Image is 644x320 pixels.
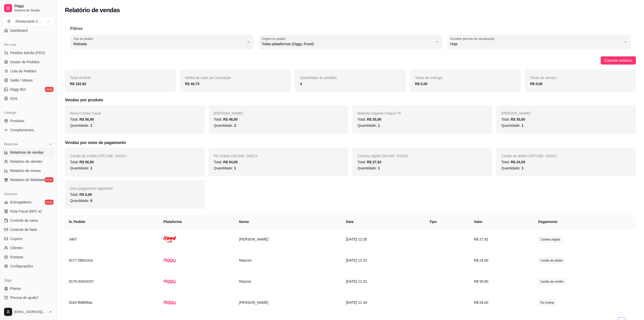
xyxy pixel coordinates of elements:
[70,26,631,32] p: Filtros
[470,271,534,292] td: R$ 56,90
[425,215,470,229] th: Tipo
[367,117,381,121] span: R$ 35,90
[70,193,92,197] span: Total:
[73,37,95,41] label: Tipo do pedido
[79,117,94,121] span: R$ 56,90
[79,193,92,197] span: R$ 0,00
[10,286,21,291] span: Planos
[6,19,11,24] span: R
[223,160,238,164] span: R$ 54,00
[4,142,18,146] span: Relatórios
[10,177,45,182] span: Relatório de fidelidade
[65,140,636,146] h5: Vendas por meio de pagamento
[70,186,113,190] span: Sem pagamento registrado
[70,76,91,80] span: Total vendido
[450,41,621,46] span: Hoje
[15,19,41,24] div: Restaurante C ...
[470,229,534,250] td: R$ 27,92
[90,166,92,170] span: 1
[65,6,120,14] h2: Relatório de vendas
[2,190,55,198] div: Gerenciar
[234,166,236,170] span: 1
[214,154,258,158] span: Pix Online ONLINE - DIGGY
[10,118,24,123] span: Produtos
[10,78,33,83] span: Salão / Mesas
[10,295,39,300] span: Precisa de ajuda?
[10,96,17,101] span: KDS
[2,16,55,26] button: Select a team
[470,215,534,229] th: Valor
[415,82,427,86] strong: R$ 0,00
[14,4,52,8] span: Diggy
[538,300,556,306] span: Pix Online
[522,123,524,127] span: 1
[235,215,342,229] th: Nome
[223,117,238,121] span: R$ 48,00
[367,160,381,164] span: R$ 27,92
[10,127,34,133] span: Complementos
[10,159,42,164] span: Relatório de clientes
[235,229,342,250] td: [PERSON_NAME]
[235,250,342,271] td: Maycon
[511,117,525,121] span: R$ 30,00
[163,233,176,246] img: ifood
[214,160,238,164] span: Total:
[501,160,525,164] span: Total:
[534,215,636,229] th: Pagamento
[300,82,302,86] strong: 4
[10,209,42,214] span: Nota Fiscal (NFC-e)
[14,8,52,12] span: Sistema de Gestão
[214,166,236,170] span: Quantidade:
[450,37,496,41] label: Escolher período de visualização
[90,199,92,203] span: 0
[10,200,31,205] span: Entregadores
[10,236,22,241] span: Cupons
[357,166,380,170] span: Quantidade:
[501,154,557,158] span: Cartão de débito OFFLINE - DIGGY
[605,58,632,63] span: Exportar relatório
[342,215,425,229] th: Data
[235,271,342,292] td: Rayssa
[501,111,530,115] span: [PERSON_NAME]
[342,250,425,271] td: [DATE] 12:23
[511,160,525,164] span: R$ 24,00
[10,218,38,223] span: Controle de caixa
[357,160,381,164] span: Total:
[70,166,92,170] span: Quantidade:
[10,69,37,74] span: Lista de Pedidos
[357,117,381,121] span: Total:
[501,166,524,170] span: Quantidade:
[65,292,159,313] td: 8163-fb8806ac
[10,50,45,55] span: Pedidos balcão (PDV)
[357,154,408,158] span: Carteira digital ONLINE - IFOOD
[70,117,94,121] span: Total:
[65,229,159,250] td: 3467
[470,292,534,313] td: R$ 54,00
[159,215,235,229] th: Plataforma
[10,254,23,260] span: Estoque
[65,271,159,292] td: 8176-3d324337
[214,117,238,121] span: Total:
[65,250,159,271] td: 8177-f3b0141e
[70,199,92,203] span: Quantidade:
[163,296,176,309] img: diggy
[90,123,92,127] span: 1
[10,245,23,250] span: Clientes
[522,166,524,170] span: 1
[530,82,542,86] strong: R$ 0,00
[342,271,425,292] td: [DATE] 12:22
[501,123,524,127] span: Quantidade:
[214,123,236,127] span: Quantidade:
[2,41,55,49] div: Dia a dia
[79,160,94,164] span: R$ 56,90
[235,292,342,313] td: [PERSON_NAME]
[10,168,41,173] span: Relatório de mesas
[262,37,287,41] label: Origem do pedido
[70,111,101,115] span: Novo Combo Casal
[538,258,565,263] span: Cartão de débito
[14,310,46,314] span: [EMAIL_ADDRESS][DOMAIN_NAME]
[214,111,243,115] span: [PERSON_NAME]
[2,109,55,117] div: Catálogo
[470,250,534,271] td: R$ 24,00
[10,150,44,155] span: Relatórios de vendas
